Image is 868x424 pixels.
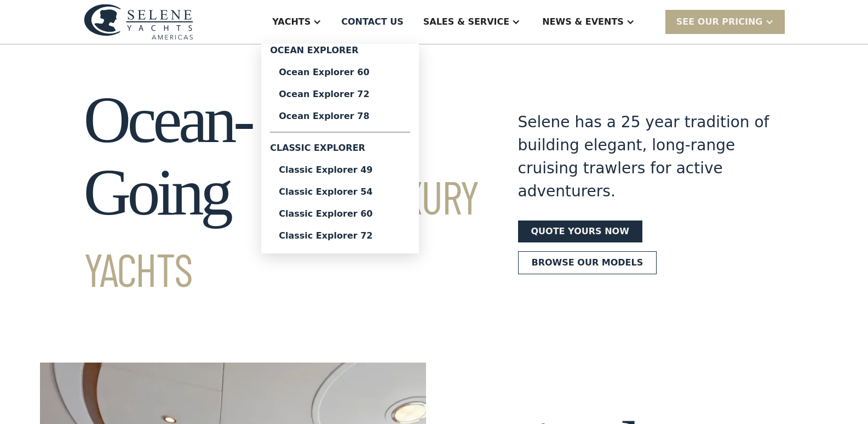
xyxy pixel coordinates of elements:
[518,221,642,242] a: Quote yours now
[261,44,419,253] nav: Yachts
[279,188,401,196] div: Classic Explorer 54
[341,15,404,29] div: Contact US
[84,84,479,301] h1: Ocean-Going
[279,68,401,77] div: Ocean Explorer 60
[279,231,401,240] div: Classic Explorer 72
[279,112,401,121] div: Ocean Explorer 78
[279,210,401,218] div: Classic Explorer 60
[270,61,410,83] a: Ocean Explorer 60
[676,15,763,29] div: SEE Our Pricing
[270,203,410,225] a: Classic Explorer 60
[518,251,657,274] a: Browse our models
[270,159,410,181] a: Classic Explorer 49
[270,83,410,105] a: Ocean Explorer 72
[84,4,193,39] img: logo
[270,181,410,203] a: Classic Explorer 54
[270,105,410,127] a: Ocean Explorer 78
[423,15,509,29] div: Sales & Service
[270,44,410,61] div: Ocean Explorer
[279,166,401,174] div: Classic Explorer 49
[270,225,410,247] a: Classic Explorer 72
[279,90,401,99] div: Ocean Explorer 72
[665,10,785,33] div: SEE Our Pricing
[518,111,770,203] div: Selene has a 25 year tradition of building elegant, long-range cruising trawlers for active adven...
[272,15,311,29] div: Yachts
[542,15,624,29] div: News & EVENTS
[270,137,410,159] div: Classic Explorer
